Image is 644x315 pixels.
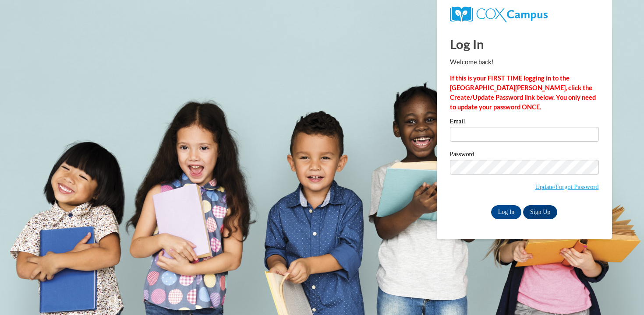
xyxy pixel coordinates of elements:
p: Welcome back! [450,57,599,67]
label: Password [450,151,599,160]
input: Log In [491,205,522,219]
h1: Log In [450,35,599,53]
label: Email [450,118,599,127]
a: Update/Forgot Password [535,183,598,190]
img: COX Campus [450,7,548,22]
strong: If this is your FIRST TIME logging in to the [GEOGRAPHIC_DATA][PERSON_NAME], click the Create/Upd... [450,74,596,111]
a: Sign Up [523,205,557,219]
a: COX Campus [450,10,548,17]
